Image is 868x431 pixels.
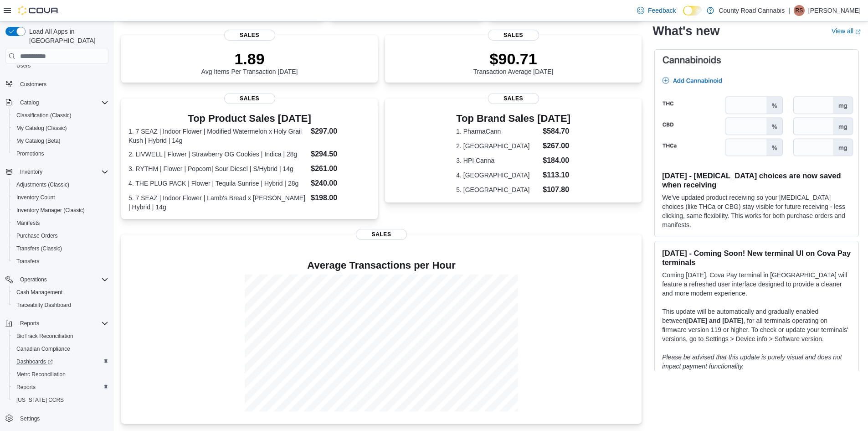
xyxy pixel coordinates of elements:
[855,29,861,34] svg: External link
[13,395,108,405] span: Washington CCRS
[9,355,112,368] a: Dashboards
[128,179,307,188] dt: 4. THE PLUG PACK | Flower | Tequila Sunrise | Hybrid | 28g
[201,50,298,75] div: Avg Items Per Transaction [DATE]
[788,5,790,16] p: |
[13,243,66,254] a: Transfers (Classic)
[13,110,75,121] a: Classification (Classic)
[9,330,112,343] button: BioTrack Reconciliation
[16,194,55,201] span: Inventory Count
[13,331,108,342] span: BioTrack Reconciliation
[9,135,112,147] button: My Catalog (Beta)
[543,140,570,151] dd: $267.00
[128,260,634,271] h4: Average Transactions per Hour
[16,358,53,365] span: Dashboards
[16,332,73,340] span: BioTrack Reconciliation
[683,16,683,16] span: Dark Mode
[13,369,108,380] span: Metrc Reconciliation
[16,137,61,145] span: My Catalog (Beta)
[128,150,307,159] dt: 2. LIVWELL | Flower | Strawberry OG Cookies | Indica | 28g
[633,1,679,20] a: Feedback
[16,413,43,424] a: Settings
[20,81,46,88] span: Customers
[128,193,307,212] dt: 5. 7 SEAZ | Indoor Flower | Lamb's Bread x [PERSON_NAME] | Hybrid | 14g
[13,369,69,380] a: Metrc Reconciliation
[16,150,44,157] span: Promotions
[9,343,112,355] button: Canadian Compliance
[16,112,72,119] span: Classification (Classic)
[16,345,70,353] span: Canadian Compliance
[13,300,108,311] span: Traceabilty Dashboard
[9,368,112,381] button: Metrc Reconciliation
[20,415,40,422] span: Settings
[311,149,370,160] dd: $294.50
[662,353,842,369] em: Please be advised that this update is purely visual and does not impact payment functionality.
[13,179,108,190] span: Adjustments (Classic)
[16,166,108,177] span: Inventory
[794,5,805,16] div: RK Sohal
[13,205,88,216] a: Inventory Manager (Classic)
[311,178,370,189] dd: $240.00
[543,155,570,166] dd: $184.00
[311,126,370,137] dd: $297.00
[13,123,71,134] a: My Catalog (Classic)
[13,205,108,216] span: Inventory Manager (Classic)
[16,396,64,404] span: [US_STATE] CCRS
[686,317,743,324] strong: [DATE] and [DATE]
[9,59,112,72] button: Users
[13,135,108,146] span: My Catalog (Beta)
[473,50,554,68] p: $90.71
[311,163,370,174] dd: $261.00
[16,79,50,90] a: Customers
[488,93,539,104] span: Sales
[9,286,112,299] button: Cash Management
[16,384,36,391] span: Reports
[9,147,112,160] button: Promotions
[2,412,112,425] button: Settings
[224,30,275,41] span: Sales
[456,185,539,194] dt: 5. [GEOGRAPHIC_DATA]
[13,256,108,267] span: Transfers
[13,256,43,267] a: Transfers
[662,171,851,189] h3: [DATE] - [MEDICAL_DATA] choices are now saved when receiving
[9,242,112,255] button: Transfers (Classic)
[16,301,71,309] span: Traceabilty Dashboard
[13,110,108,121] span: Classification (Classic)
[16,125,67,132] span: My Catalog (Classic)
[13,395,67,405] a: [US_STATE] CCRS
[456,127,539,136] dt: 1. PharmaCann
[13,331,77,342] a: BioTrack Reconciliation
[543,170,570,181] dd: $113.10
[13,148,108,159] span: Promotions
[808,5,861,16] p: [PERSON_NAME]
[26,27,108,45] span: Load All Apps in [GEOGRAPHIC_DATA]
[13,356,108,367] span: Dashboards
[9,122,112,135] button: My Catalog (Classic)
[719,5,785,16] p: County Road Cannabis
[16,97,108,108] span: Catalog
[128,164,307,173] dt: 3. RYTHM | Flower | Popcorn| Sour Diesel | S/Hybrid | 14g
[2,273,112,286] button: Operations
[9,299,112,312] button: Traceabilty Dashboard
[13,60,108,71] span: Users
[662,248,851,266] h3: [DATE] - Coming Soon! New terminal UI on Cova Pay terminals
[13,287,108,298] span: Cash Management
[473,50,554,75] div: Transaction Average [DATE]
[13,343,108,354] span: Canadian Compliance
[356,229,407,240] span: Sales
[16,289,62,296] span: Cash Management
[9,255,112,268] button: Transfers
[16,274,51,285] button: Operations
[2,166,112,178] button: Inventory
[13,192,59,203] a: Inventory Count
[2,78,112,91] button: Customers
[16,245,62,252] span: Transfers (Classic)
[13,123,108,134] span: My Catalog (Classic)
[13,135,64,146] a: My Catalog (Beta)
[16,232,58,239] span: Purchase Orders
[13,243,108,254] span: Transfers (Classic)
[16,219,40,227] span: Manifests
[13,382,39,393] a: Reports
[683,6,702,16] input: Dark Mode
[13,179,73,190] a: Adjustments (Classic)
[9,217,112,229] button: Manifests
